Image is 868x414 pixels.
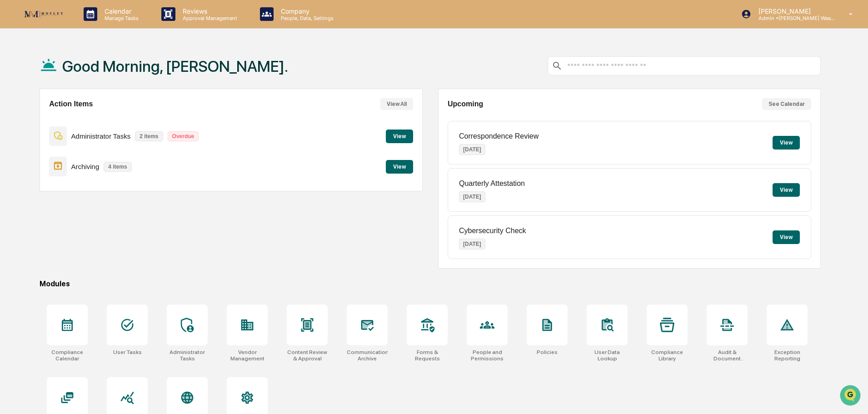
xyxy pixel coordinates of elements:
[97,7,143,15] p: Calendar
[5,111,62,127] a: 🖐️Preclearance
[707,349,748,362] div: Audit & Document Logs
[762,98,811,110] button: See Calendar
[459,132,539,140] p: Correspondence Review
[274,7,338,15] p: Company
[773,183,800,197] button: View
[113,349,142,355] div: User Tasks
[839,384,863,409] iframe: Open customer support
[62,111,116,127] a: 🗄️Attestations
[773,136,800,150] button: View
[22,8,65,20] img: logo
[386,162,413,170] a: View
[386,131,413,140] a: View
[155,72,165,83] button: Start new chat
[274,15,338,21] p: People, Data, Settings
[448,100,483,108] h2: Upcoming
[386,160,413,174] button: View
[31,70,149,79] div: Start new chat
[71,132,131,140] p: Administrator Tasks
[467,349,508,362] div: People and Permissions
[64,154,110,161] a: Powered byPylon
[459,144,485,155] p: [DATE]
[459,180,525,188] p: Quarterly Attestation
[97,15,143,21] p: Manage Tasks
[9,19,165,34] p: How can we help?
[459,239,485,249] p: [DATE]
[587,349,628,362] div: User Data Lookup
[66,115,73,123] div: 🗄️
[5,128,61,145] a: 🔎Data Lookup
[62,57,288,75] h1: Good Morning, [PERSON_NAME].
[167,349,208,362] div: Administrator Tasks
[751,15,836,21] p: Admin • [PERSON_NAME] Wealth
[71,163,100,170] p: Archiving
[47,349,88,362] div: Compliance Calendar
[459,191,485,202] p: [DATE]
[9,133,16,140] div: 🔎
[75,115,113,124] span: Attestations
[49,100,93,108] h2: Action Items
[168,131,199,141] p: Overdue
[751,7,836,15] p: [PERSON_NAME]
[90,154,110,161] span: Pylon
[104,162,131,172] p: 4 items
[347,349,388,362] div: Communications Archive
[773,230,800,244] button: View
[647,349,688,362] div: Compliance Library
[227,349,268,362] div: Vendor Management
[767,349,808,362] div: Exception Reporting
[31,79,115,86] div: We're available if you need us!
[459,227,526,235] p: Cybersecurity Check
[9,115,16,123] div: 🖐️
[175,15,242,21] p: Approval Management
[18,115,59,124] span: Preclearance
[380,98,413,110] button: View All
[18,132,57,141] span: Data Lookup
[537,349,558,355] div: Policies
[9,70,25,86] img: 1746055101610-c473b297-6a78-478c-a979-82029cc54cd1
[407,349,448,362] div: Forms & Requests
[386,130,413,143] button: View
[287,349,328,362] div: Content Review & Approval
[175,7,242,15] p: Reviews
[135,131,163,141] p: 2 items
[40,279,821,288] div: Modules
